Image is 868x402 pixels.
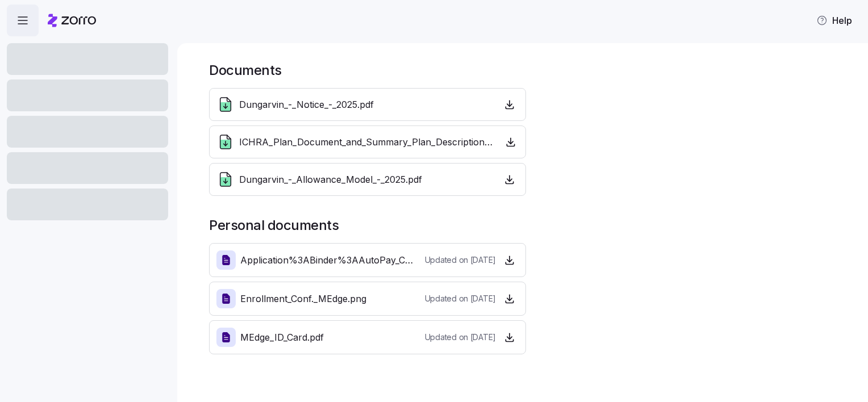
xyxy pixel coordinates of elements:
button: Help [807,9,861,32]
span: Updated on [DATE] [425,254,496,266]
span: Dungarvin_-_Notice_-_2025.pdf [239,98,374,112]
span: Help [816,14,852,27]
h1: Personal documents [209,216,852,234]
span: Dungarvin_-_Allowance_Model_-_2025.pdf [239,173,422,187]
span: MEdge_ID_Card.pdf [240,330,324,345]
h1: Documents [209,61,852,79]
span: Enrollment_Conf._MEdge.png [240,292,366,306]
span: Application%3ABinder%3AAutoPay_Conf._MEdge.pdf [240,253,416,267]
span: ICHRA_Plan_Document_and_Summary_Plan_Description_-_2025.pdf [239,135,494,149]
span: Updated on [DATE] [425,293,496,304]
span: Updated on [DATE] [425,332,496,343]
